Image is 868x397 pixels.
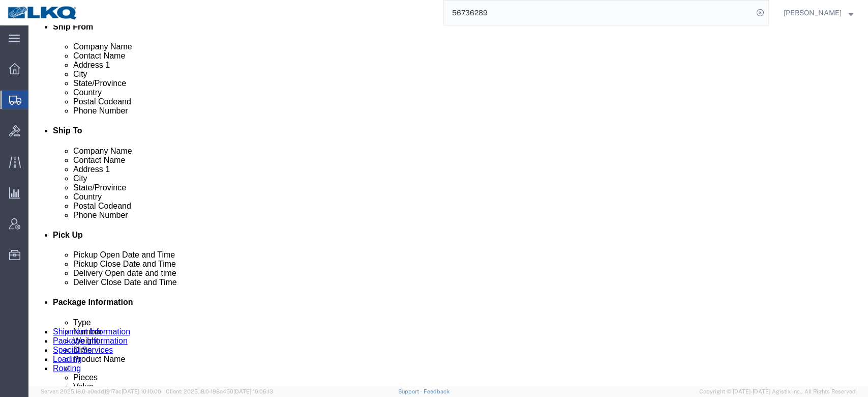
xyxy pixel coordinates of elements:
a: Feedback [423,388,449,394]
iframe: FS Legacy Container [28,25,868,386]
button: [PERSON_NAME] [783,7,854,19]
span: [DATE] 10:06:13 [233,388,273,394]
img: logo [7,5,78,20]
span: Matt Harvey [784,7,842,18]
span: Copyright © [DATE]-[DATE] Agistix Inc., All Rights Reserved [699,387,856,396]
a: Support [398,388,424,394]
span: Client: 2025.18.0-198a450 [166,388,273,394]
span: Server: 2025.18.0-a0edd1917ac [41,388,161,394]
input: Search for shipment number, reference number [444,1,753,25]
span: [DATE] 10:10:00 [122,388,161,394]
